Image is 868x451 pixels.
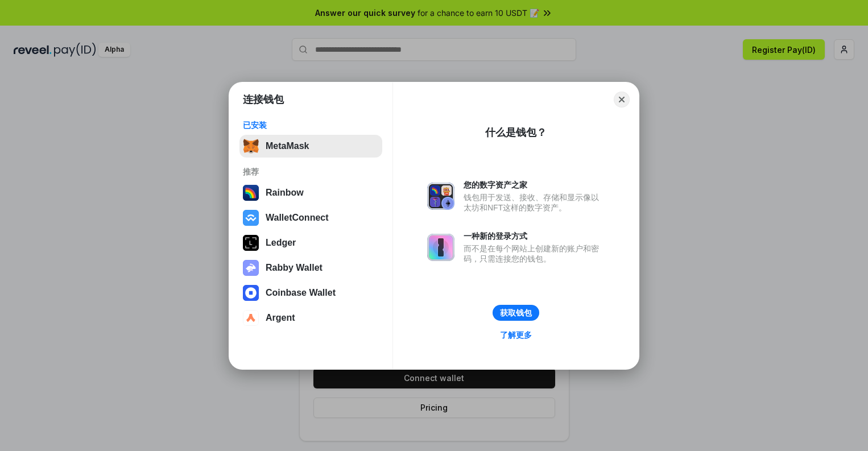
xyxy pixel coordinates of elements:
h1: 连接钱包 [243,93,284,106]
div: Coinbase Wallet [266,288,336,298]
button: Rainbow [239,181,382,204]
img: svg+xml,%3Csvg%20width%3D%2228%22%20height%3D%2228%22%20viewBox%3D%220%200%2028%2028%22%20fill%3D... [243,210,259,226]
button: Argent [239,307,382,329]
div: 一种新的登录方式 [464,231,605,241]
img: svg+xml,%3Csvg%20width%3D%2228%22%20height%3D%2228%22%20viewBox%3D%220%200%2028%2028%22%20fill%3D... [243,310,259,326]
div: 获取钱包 [500,308,532,318]
div: Ledger [266,238,296,248]
div: 推荐 [243,167,379,177]
div: 已安装 [243,120,379,130]
div: Rabby Wallet [266,263,323,273]
button: Rabby Wallet [239,256,382,279]
button: 获取钱包 [493,305,539,321]
button: Close [614,92,630,107]
div: 钱包用于发送、接收、存储和显示像以太坊和NFT这样的数字资产。 [464,192,605,213]
div: Rainbow [266,188,304,198]
img: svg+xml,%3Csvg%20xmlns%3D%22http%3A%2F%2Fwww.w3.org%2F2000%2Fsvg%22%20fill%3D%22none%22%20viewBox... [243,260,259,276]
button: Coinbase Wallet [239,282,382,304]
img: svg+xml,%3Csvg%20width%3D%22120%22%20height%3D%22120%22%20viewBox%3D%220%200%20120%20120%22%20fil... [243,185,259,201]
img: svg+xml,%3Csvg%20xmlns%3D%22http%3A%2F%2Fwww.w3.org%2F2000%2Fsvg%22%20fill%3D%22none%22%20viewBox... [427,234,454,261]
div: 了解更多 [500,330,532,340]
a: 了解更多 [493,328,539,342]
div: Argent [266,313,295,323]
div: 什么是钱包？ [485,126,547,139]
button: WalletConnect [239,206,382,229]
img: svg+xml,%3Csvg%20fill%3D%22none%22%20height%3D%2233%22%20viewBox%3D%220%200%2035%2033%22%20width%... [243,138,259,154]
div: 您的数字资产之家 [464,180,605,190]
div: WalletConnect [266,213,329,223]
img: svg+xml,%3Csvg%20width%3D%2228%22%20height%3D%2228%22%20viewBox%3D%220%200%2028%2028%22%20fill%3D... [243,285,259,301]
div: 而不是在每个网站上创建新的账户和密码，只需连接您的钱包。 [464,243,605,264]
button: Ledger [239,231,382,254]
div: MetaMask [266,141,309,151]
button: MetaMask [239,135,382,158]
img: svg+xml,%3Csvg%20xmlns%3D%22http%3A%2F%2Fwww.w3.org%2F2000%2Fsvg%22%20width%3D%2228%22%20height%3... [243,235,259,251]
img: svg+xml,%3Csvg%20xmlns%3D%22http%3A%2F%2Fwww.w3.org%2F2000%2Fsvg%22%20fill%3D%22none%22%20viewBox... [427,183,454,210]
